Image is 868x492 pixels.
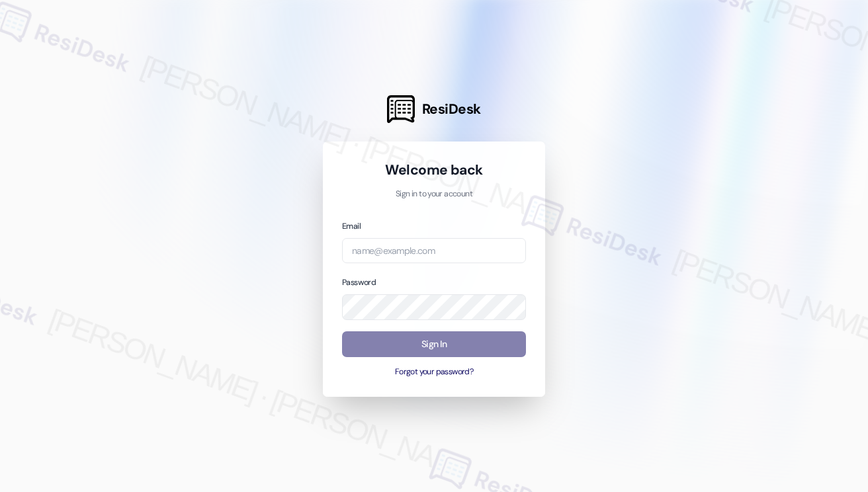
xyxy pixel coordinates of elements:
[387,95,415,123] img: ResiDesk Logo
[342,221,361,231] label: Email
[342,366,526,378] button: Forgot your password?
[342,238,526,264] input: name@example.com
[342,331,526,357] button: Sign In
[342,277,376,288] label: Password
[342,161,526,179] h1: Welcome back
[342,188,526,200] p: Sign in to your account
[422,100,481,118] span: ResiDesk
